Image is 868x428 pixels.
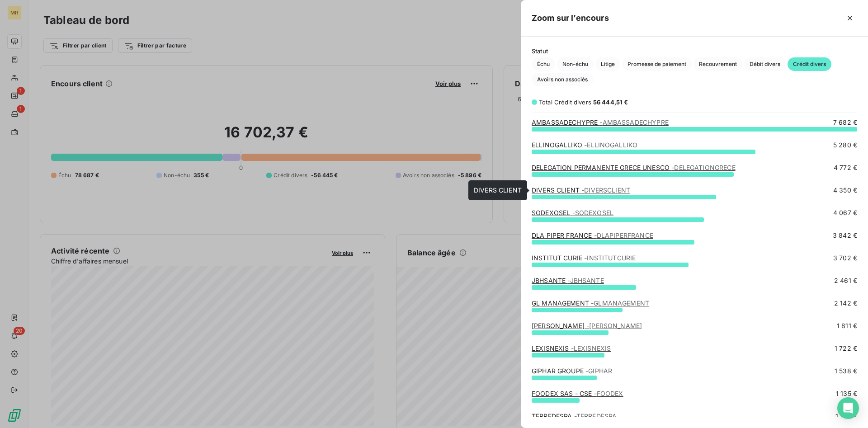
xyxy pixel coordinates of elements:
span: 3 702 € [833,254,857,263]
button: Débit divers [744,57,786,71]
button: Recouvrement [693,57,742,71]
span: - GLMANAGEMENT [591,299,649,307]
button: Échu [532,57,555,71]
button: Non-échu [557,57,594,71]
button: Promesse de paiement [622,57,692,71]
span: 2 461 € [834,276,857,285]
span: - GIPHAR [585,367,612,375]
span: 56 444,51 € [593,99,628,106]
span: - DIVERSCLIENT [581,186,630,194]
span: 1 722 € [835,344,857,353]
span: 4 772 € [834,163,857,172]
a: LEXISNEXIS [532,344,611,352]
span: - LEXISNEXIS [571,344,611,352]
span: - DELEGATIONGRECE [671,164,735,171]
span: - SODEXOSEL [572,209,614,216]
span: 1 811 € [837,321,857,330]
h5: Zoom sur l’encours [532,12,609,24]
span: 1 135 € [836,389,857,398]
a: GL MANAGEMENT [532,299,649,307]
span: 2 142 € [834,299,857,308]
span: 4 350 € [833,186,857,195]
span: - [PERSON_NAME] [586,322,642,329]
span: Statut [532,47,857,55]
a: GIPHAR GROUPE [532,367,612,375]
span: - JBHSANTE [567,277,604,284]
span: 3 842 € [833,231,857,240]
div: grid [521,118,868,417]
a: FOODEX SAS - CSE [532,390,623,397]
span: 1 103 € [835,412,857,421]
span: 5 280 € [833,141,857,150]
span: - AMBASSADECHYPRE [599,118,668,126]
a: [PERSON_NAME] [532,322,642,329]
span: - INSTITUTCURIE [584,254,636,262]
a: TERREDESPA [532,412,617,420]
a: DELEGATION PERMANENTE GRECE UNESCO [532,164,736,171]
span: DIVERS CLIENT [474,186,522,194]
a: JBHSANTE [532,277,604,284]
span: - ELLINOGALLIKO [584,141,637,149]
span: - TERREDESPA [574,412,617,420]
button: Litige [595,57,620,71]
button: Avoirs non associés [532,73,593,86]
span: - FOODEX [594,390,623,397]
span: 7 682 € [833,118,857,127]
a: AMBASSADECHYPRE [532,118,669,126]
a: DIVERS CLIENT [532,186,630,194]
a: INSTITUT CURIE [532,254,636,262]
div: Open Intercom Messenger [837,397,859,419]
a: SODEXOSEL [532,209,613,216]
button: Crédit divers [788,57,831,71]
span: Total Crédit divers [539,99,591,106]
span: - DLAPIPERFRANCE [594,231,653,239]
span: 4 067 € [833,208,857,217]
a: DLA PIPER FRANCE [532,231,653,239]
span: 1 538 € [835,367,857,376]
a: ELLINOGALLIKO [532,141,637,149]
